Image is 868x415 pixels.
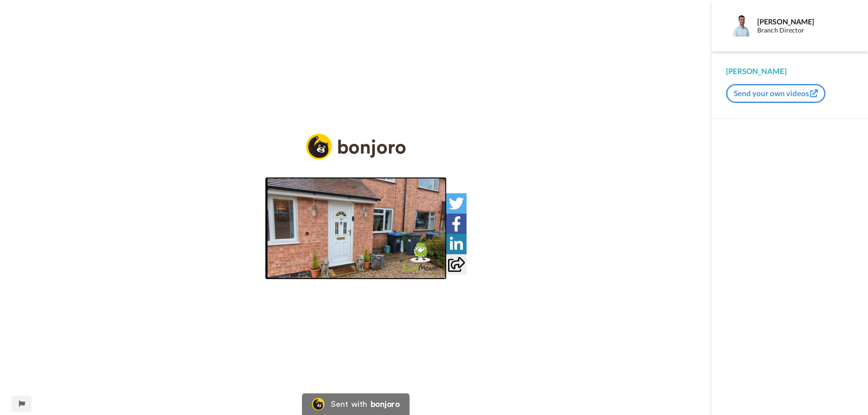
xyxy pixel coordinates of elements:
img: Profile Image [731,15,753,37]
div: Branch Director [757,27,853,34]
img: logo_full.png [306,134,406,159]
img: 8c003d1d-dd28-4489-b9d7-09e0e3d638fb_thumbnail_source_1738956691.jpg [265,177,446,279]
a: Bonjoro LogoSent withbonjoro [302,393,410,415]
div: bonjoro [371,400,400,408]
div: Sent with [331,400,367,408]
button: Send your own videos [726,84,826,103]
div: [PERSON_NAME] [726,66,854,77]
div: [PERSON_NAME] [757,17,853,26]
img: Bonjoro Logo [312,398,325,410]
